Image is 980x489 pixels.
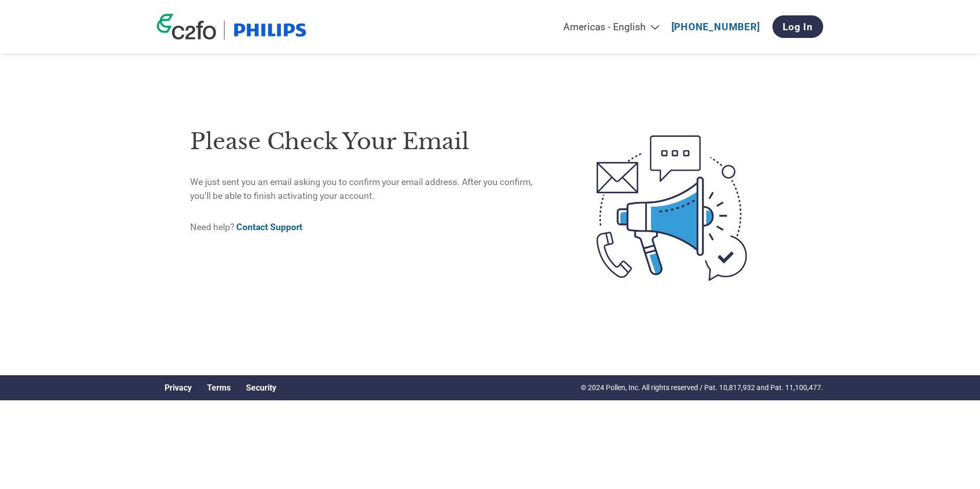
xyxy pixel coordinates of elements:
a: Privacy [165,383,192,393]
a: Contact Support [236,222,302,232]
h1: Please check your email [190,125,554,158]
img: open-email [554,117,790,299]
p: © 2024 Pollen, Inc. All rights reserved / Pat. 10,817,932 and Pat. 11,100,477. [581,382,823,393]
img: c2fo logo [157,14,216,39]
a: Security [246,383,276,393]
img: Philips [232,21,308,39]
p: We just sent you an email asking you to confirm your email address. After you confirm, you’ll be ... [190,175,554,202]
a: [PHONE_NUMBER] [671,21,760,33]
a: Log In [772,15,823,38]
a: Terms [207,383,231,393]
p: Need help? [190,220,554,234]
